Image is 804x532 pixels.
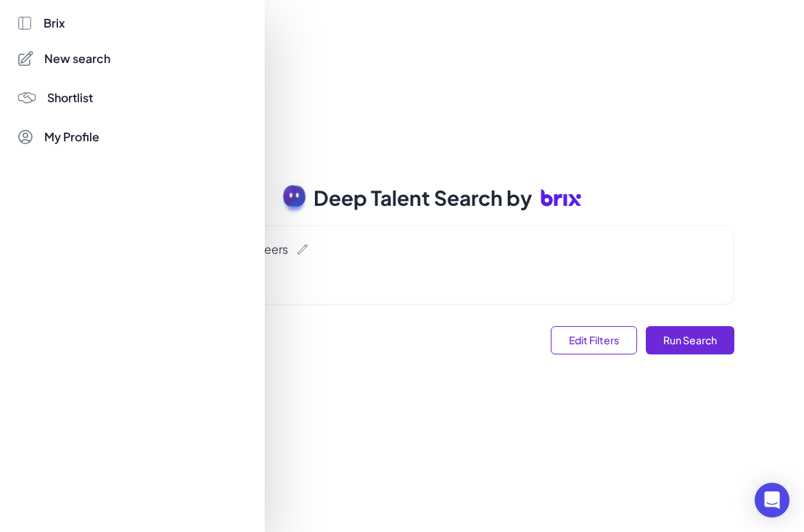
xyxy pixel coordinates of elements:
[44,14,65,32] span: Brix
[44,50,110,67] span: New search
[47,89,93,107] span: Shortlist
[44,128,99,146] span: My Profile
[17,88,37,108] img: 4blF7nbYMBMHBwcHBwcHBwcHBwcHBwcHB4es+Bd0DLy0SdzEZwAAAABJRU5ErkJggg==
[755,483,789,518] div: Open Intercom Messenger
